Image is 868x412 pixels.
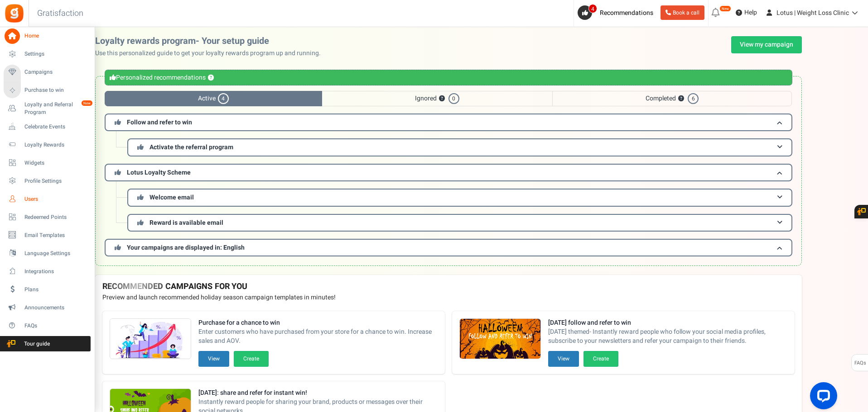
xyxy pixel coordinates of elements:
[4,340,68,348] span: Tour guide
[776,8,849,18] span: Lotus | Weight Loss Clinic
[548,351,579,367] button: View
[678,96,684,102] button: ?
[4,3,24,24] img: Gratisfaction
[102,293,795,302] p: Preview and launch recommended holiday season campaign templates in minutes!
[688,93,699,104] span: 6
[4,47,91,62] a: Settings
[4,246,91,261] a: Language Settings
[24,322,88,330] span: FAQs
[110,319,191,360] img: Recommended Campaigns
[234,351,269,367] button: Create
[105,70,792,85] div: Personalized recommendations
[24,68,88,76] span: Campaigns
[24,50,88,58] span: Settings
[24,250,88,257] span: Language Settings
[127,118,192,127] span: Follow and refer to win
[4,137,91,152] a: Loyalty Rewards
[198,388,438,398] strong: [DATE]: share and refer for instant win!
[24,101,91,116] span: Loyalty and Referral Program
[149,142,233,152] span: Activate the referral program
[102,282,795,291] h4: RECOMMENDED CAMPAIGNS FOR YOU
[127,243,245,252] span: Your campaigns are displayed in: English
[27,5,93,23] h3: Gratisfaction
[198,351,229,367] button: View
[105,91,322,106] span: Active
[4,282,91,297] a: Plans
[218,93,229,104] span: 4
[24,86,88,94] span: Purchase to win
[661,5,704,20] a: Book a call
[578,5,657,20] a: 4 Recommendations
[439,96,445,102] button: ?
[4,119,91,134] a: Celebrate Events
[552,91,792,106] span: Completed
[4,191,91,207] a: Users
[732,5,761,20] a: Help
[448,93,459,104] span: 0
[198,318,438,327] strong: Purchase for a chance to win
[4,155,91,170] a: Widgets
[95,36,328,46] h2: Loyalty rewards program- Your setup guide
[24,141,88,149] span: Loyalty Rewards
[4,101,91,116] a: Loyalty and Referral Program New
[24,304,88,312] span: Announcements
[4,83,91,98] a: Purchase to win
[719,5,731,12] em: New
[588,4,597,13] span: 4
[24,232,88,239] span: Email Templates
[127,168,191,177] span: Lotus Loyalty Scheme
[4,318,91,333] a: FAQs
[208,75,214,81] button: ?
[460,319,540,360] img: Recommended Campaigns
[24,268,88,275] span: Integrations
[24,32,88,40] span: Home
[81,100,93,106] em: New
[149,193,194,202] span: Welcome email
[4,227,91,243] a: Email Templates
[742,8,757,17] span: Help
[731,36,802,53] a: View my campaign
[4,28,91,44] a: Home
[4,264,91,279] a: Integrations
[95,49,328,58] p: Use this personalized guide to get your loyalty rewards program up and running.
[600,8,653,18] span: Recommendations
[548,318,787,327] strong: [DATE] follow and refer to win
[24,286,88,294] span: Plans
[4,209,91,225] a: Redeemed Points
[24,213,88,221] span: Redeemed Points
[24,195,88,203] span: Users
[149,218,223,227] span: Reward is available email
[4,65,91,80] a: Campaigns
[198,327,438,346] span: Enter customers who have purchased from your store for a chance to win. Increase sales and AOV.
[24,123,88,131] span: Celebrate Events
[4,300,91,315] a: Announcements
[322,91,552,106] span: Ignored
[548,327,787,346] span: [DATE] themed- Instantly reward people who follow your social media profiles, subscribe to your n...
[24,159,88,167] span: Widgets
[583,351,618,367] button: Create
[4,173,91,189] a: Profile Settings
[854,355,866,372] span: FAQs
[24,177,88,185] span: Profile Settings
